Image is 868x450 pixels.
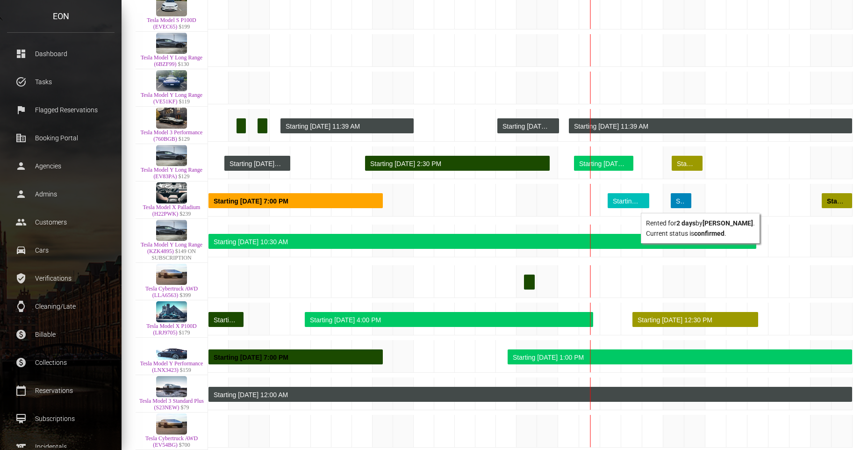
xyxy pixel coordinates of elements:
a: Tesla Model 3 Performance (760BGB) [141,129,203,142]
div: Starting [DATE] 1:00 PM [513,350,845,365]
strong: Starting [DATE] 7:00 PM [214,354,288,361]
a: flag Flagged Reservations [7,98,115,122]
div: Rented for 18 days by Lori Ostapovicz . Current status is rental . [508,349,852,364]
p: Reservations [14,384,108,398]
div: Starting [DATE] 4:00 PM [310,312,586,327]
img: Tesla Model X Palladium (H22PWK) [156,182,187,203]
img: Tesla Model 3 Performance (760BGB) [156,108,187,129]
p: Flagged Reservations [14,103,108,117]
a: Tesla Cybertruck AWD (LLA6563) [145,285,198,298]
p: Collections [14,356,108,370]
a: Tesla Model Y Long Range (6BZF99) [141,54,202,67]
a: Tesla Model Y Long Range (VE51KF) [141,92,202,105]
td: Tesla Model X Palladium (H22PWK) $239 [136,181,208,219]
div: Rented for 344 days by Yorai Vardi . Current status is rental . [208,387,852,402]
img: Tesla Model 3 Standard Plus (S23NEW) [156,376,187,397]
img: Tesla Model Y Long Range (KZK4895) [156,220,187,241]
div: Starting [DATE] 11:39 AM [574,119,845,134]
div: Rented for 14 days by Alan Weiss . Current status is rental . [305,312,593,327]
td: Tesla Cybertruck AWD (LLA6563) $399 [136,263,208,300]
td: Tesla Model Y Long Range (KZK4895) $149 ON SUBSCRIPTION [136,219,208,263]
div: Rented for 1 day, 12 hours by Trevor Donnelly . Current status is verified . [672,156,703,171]
img: Tesla Model X P100D (LRJ9705) [156,301,187,322]
p: Cars [14,243,108,257]
div: Starting [DATE] 12:00 AM [214,387,845,402]
img: Tesla Model Y Long Range (6BZF99) [156,33,187,54]
a: corporate_fare Booking Portal [7,126,115,150]
span: $79 [181,404,189,411]
a: Tesla Model X Palladium (H22PWK) [143,204,201,217]
div: Rented for 56 days, 17 hours by Christopher Slowe . Current status is completed . [208,349,383,364]
p: Agencies [14,159,108,173]
div: Rented for 5 days, 4 hours by Jonathan Moody . Current status is verified . [822,193,852,208]
a: verified_user Verifications [7,267,115,290]
a: people Customers [7,210,115,234]
p: Tasks [14,75,108,89]
span: $149 ON SUBSCRIPTION [151,248,196,261]
p: Cleaning/Late [14,299,108,313]
td: Tesla Model X P100D (LRJ9705) $179 [136,300,208,338]
p: Billable [14,327,108,341]
div: Rented for 6 days, 12 hours by Admin Block . Current status is rental . [280,118,414,133]
a: Tesla Model Y Performance (LNX3423) [140,360,203,373]
span: $159 [180,367,191,373]
strong: Starting [DATE] 7:00 PM [214,197,288,205]
a: Tesla Model 3 Standard Plus (S23NEW) [139,398,204,411]
div: Starting [DATE] 11:39 AM [286,119,406,134]
div: Rented for 12 hours by Yoav Gour-Lavie . Current status is completed . [258,118,267,133]
img: Tesla Model Y Long Range (VE51KF) [156,70,187,91]
div: Rented for 1 day by Andrew Kamau . Current status is open . Needed: Insurance ; License ; [671,193,691,208]
td: Tesla Model Y Performance (LNX3423) $159 [136,338,208,375]
span: $129 [179,173,190,180]
a: Tesla Model Y Long Range (EV83PA) [141,167,202,180]
div: Starting [DATE] 12:30 PM [638,312,751,327]
div: Rented for 3 days by Admin Block . Current status is rental . [497,118,559,133]
a: paid Billable [7,323,115,346]
img: Tesla Model Y Long Range (EV83PA) [156,145,187,166]
img: Tesla Cybertruck AWD (LLA6563) [156,264,187,285]
a: person Admins [7,182,115,206]
div: Starting [DATE] 10:30 AM [214,234,749,249]
div: Starting [DATE] 8:00 AM [676,194,684,209]
div: Starting [DATE] 9:00 AM [677,156,695,171]
span: $239 [179,210,191,217]
td: Tesla Model Y Long Range (6BZF99) $130 [136,32,208,69]
a: Tesla Model Y Long Range (KZK4895) [141,241,202,254]
div: Rented for 13 hours by Daniel Pozo . Current status is completed . [524,275,535,290]
span: $129 [179,136,190,142]
p: Subscriptions [14,412,108,426]
div: Rented for 30 days by Thomas Froeschle . Current status is rental . [208,234,756,249]
b: [PERSON_NAME] [703,219,753,227]
div: Rented for 3 days, 5 hours by Admin Block . Current status is rental . [224,156,290,171]
span: $700 [179,442,190,448]
span: $399 [179,292,191,298]
a: watch Cleaning/Late [7,295,115,318]
div: Rented for 6 days by Kellie Howard . Current status is verified . [632,312,758,327]
div: Rented for 418 days, 12 hours by Admin Block . Current status is rental . [569,118,852,133]
div: Rented for 2 days by Azizah Ramsingh . Current status is confirmed . [608,193,649,208]
a: person Agencies [7,154,115,178]
span: $130 [178,61,189,67]
p: Admins [14,187,108,201]
a: Tesla Model S P100D (EVEC65) [147,17,196,30]
a: drive_eta Cars [7,239,115,262]
div: Starting [DATE] 5:00 PM [214,312,236,327]
div: Rented for 9 days by Alison Sant-Johnson . Current status is completed . [365,156,550,171]
td: Tesla Model 3 Standard Plus (S23NEW) $79 [136,375,208,413]
div: Starting [DATE] 2:30 PM [370,156,542,171]
a: card_membership Subscriptions [7,407,115,430]
td: Tesla Model 3 Performance (760BGB) $129 [136,107,208,144]
div: Rented for by . Current status is . [641,213,760,243]
img: Tesla Model Y Performance (LNX3423) [156,339,187,360]
div: Rented for 2 days by Alain Duchemin . Current status is completed . [208,312,244,327]
div: Rented for 56 days, 17 hours by Christopher Slowe . Current status is billable . [208,193,383,208]
td: Tesla Model Y Long Range (VE51KF) $119 [136,69,208,107]
b: confirmed [694,230,725,237]
a: paid Collections [7,351,115,374]
a: Tesla Cybertruck AWD (EV54BG) [145,435,198,448]
a: task_alt Tasks [7,70,115,94]
div: Starting [DATE] 6:00 PM [579,156,626,171]
td: Tesla Cybertruck AWD (EV54BG) $700 [136,413,208,450]
a: Tesla Model X P100D (LRJ9705) [146,323,196,336]
span: $179 [179,329,190,336]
